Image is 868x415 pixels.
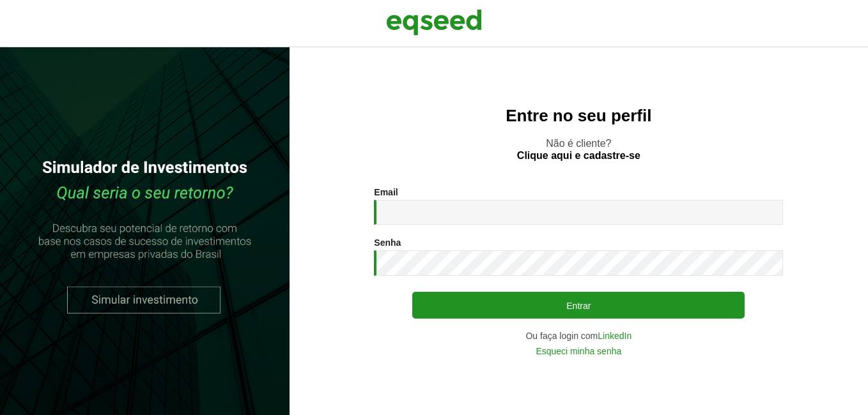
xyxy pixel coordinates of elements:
[315,107,842,125] h2: Entre no seu perfil
[374,331,783,340] div: Ou faça login com
[412,292,745,319] button: Entrar
[374,188,398,197] label: Email
[598,331,632,340] a: LinkedIn
[517,151,640,161] a: Clique aqui e cadastre-se
[386,6,482,38] img: EqSeed Logo
[536,347,621,356] a: Esqueci minha senha
[374,238,401,247] label: Senha
[315,137,842,162] p: Não é cliente?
